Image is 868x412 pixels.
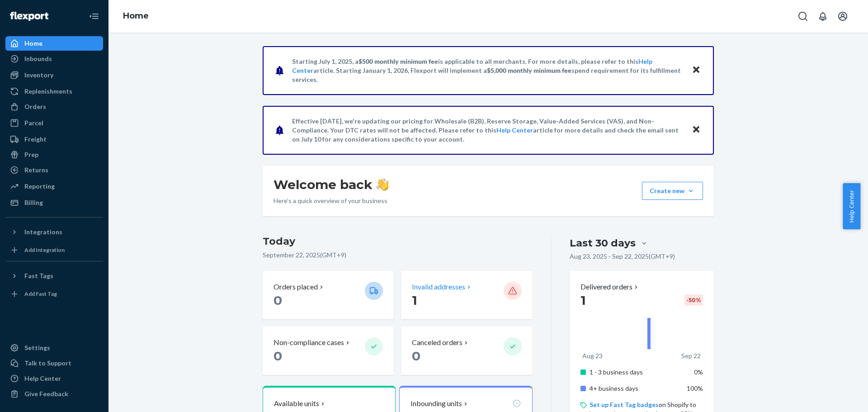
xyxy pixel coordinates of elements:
a: Freight [5,132,103,147]
a: Inbounds [5,52,103,66]
button: Canceled orders 0 [401,327,532,375]
a: Add Integration [5,243,103,257]
a: Help Center [5,371,103,386]
span: 0 [274,293,282,308]
button: Invalid addresses 1 [401,271,532,319]
a: Home [123,11,149,21]
span: 1 [580,293,586,308]
p: Orders placed [274,282,318,292]
button: Fast Tags [5,269,103,283]
a: Set up Fast Tag badges [590,401,659,408]
div: Freight [24,135,47,144]
p: Invalid addresses [412,282,465,292]
div: -50 % [684,294,703,306]
h3: Today [263,234,533,249]
div: Inbounds [24,54,52,63]
span: 0% [694,368,703,376]
a: Inventory [5,68,103,82]
div: Talk to Support [24,359,71,368]
a: Reporting [5,179,103,194]
a: Add Fast Tag [5,287,103,301]
p: Non-compliance cases [274,337,344,348]
a: Talk to Support [5,356,103,370]
a: Prep [5,147,103,162]
span: $500 monthly minimum fee [359,57,438,65]
div: Orders [24,102,46,111]
p: Starting July 1, 2025, a is applicable to all merchants. For more details, please refer to this a... [292,57,683,84]
div: Parcel [24,118,43,128]
span: 0 [412,348,420,364]
a: Returns [5,163,103,177]
button: Open notifications [814,7,832,25]
div: Integrations [24,227,62,237]
div: Add Fast Tag [24,290,57,298]
div: Add Integration [24,246,65,254]
span: 0 [274,348,282,364]
button: Close [690,64,702,77]
p: Aug 23 [582,351,603,360]
p: Aug 23, 2025 - Sep 22, 2025 ( GMT+9 ) [570,252,675,261]
span: 100% [687,384,703,392]
div: Settings [24,343,50,352]
a: Help Center [496,126,533,134]
a: Settings [5,341,103,355]
div: Prep [24,150,38,159]
img: hand-wave emoji [376,178,389,191]
div: Inventory [24,71,53,80]
ol: breadcrumbs [116,3,156,29]
div: Home [24,39,42,48]
a: Billing [5,195,103,210]
a: Parcel [5,116,103,130]
button: Non-compliance cases 0 [263,327,394,375]
p: 4+ business days [590,384,679,393]
a: Home [5,36,103,51]
button: Delivered orders [580,282,640,292]
button: Close [690,123,702,137]
div: Give Feedback [24,389,68,398]
p: Sep 22 [681,351,701,360]
button: Create new [642,182,703,200]
button: Help Center [843,183,860,229]
a: Orders [5,99,103,114]
button: Give Feedback [5,387,103,401]
span: $5,000 monthly minimum fee [487,66,571,74]
button: Integrations [5,225,103,239]
p: Inbounding units [410,398,462,409]
div: Replenishments [24,87,72,96]
div: Returns [24,166,48,175]
p: September 22, 2025 ( GMT+9 ) [263,251,533,260]
img: Flexport logo [10,12,48,21]
div: Help Center [24,374,61,383]
p: Canceled orders [412,337,462,348]
h1: Welcome back [274,176,389,193]
a: Replenishments [5,84,103,99]
div: Billing [24,198,43,207]
div: Fast Tags [24,271,53,280]
p: Here’s a quick overview of your business [274,196,389,205]
p: Available units [274,398,319,409]
div: Reporting [24,182,55,191]
span: 1 [412,293,417,308]
p: 1 - 3 business days [590,368,679,377]
button: Close Navigation [85,7,103,25]
button: Open Search Box [794,7,812,25]
button: Orders placed 0 [263,271,394,319]
div: Last 30 days [570,236,636,250]
p: Effective [DATE], we're updating our pricing for Wholesale (B2B), Reserve Storage, Value-Added Se... [292,117,683,144]
button: Open account menu [834,7,852,25]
